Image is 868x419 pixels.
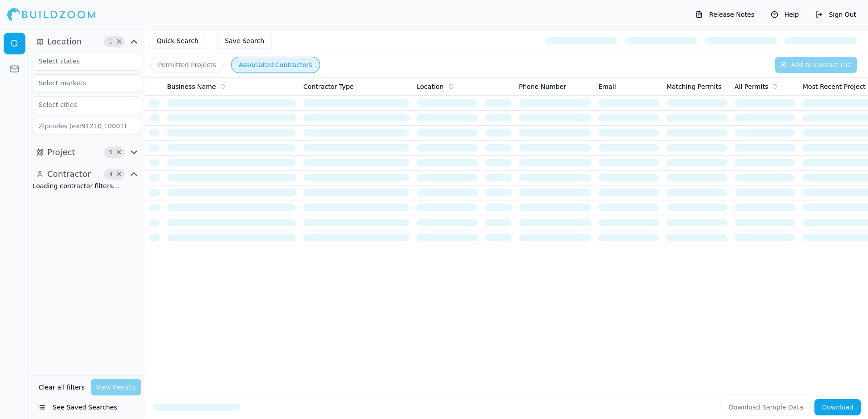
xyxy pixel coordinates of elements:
[33,97,129,113] input: Select cities
[33,145,141,160] button: Project5Clear Project filters
[231,57,320,73] button: Associated Contractors
[598,82,616,91] span: Email
[106,148,115,157] span: 5
[106,37,115,46] span: 1
[217,33,272,49] button: Save Search
[303,82,354,91] span: Contractor Type
[33,75,129,91] input: Select markets
[33,53,129,69] input: Select states
[149,33,206,49] button: Quick Search
[766,7,804,22] button: Help
[811,7,861,22] button: Sign Out
[33,118,141,134] input: Zipcodes (ex:91210,10001)
[150,57,224,73] button: Permitted Projects
[33,34,141,49] button: Location1Clear Location filters
[106,170,115,179] span: 4
[167,82,216,91] span: Business Name
[33,399,141,415] button: See Saved Searches
[47,146,75,159] span: Project
[116,39,123,44] span: Clear Location filters
[33,181,141,190] div: Loading contractor filters…
[814,399,861,415] button: Download
[666,82,721,91] span: Matching Permits
[116,150,123,155] span: Clear Project filters
[116,172,123,176] span: Clear Contractor filters
[47,168,91,180] span: Contractor
[691,7,759,22] button: Release Notes
[47,35,82,48] span: Location
[519,82,566,91] span: Phone Number
[36,379,87,395] button: Clear all filters
[417,82,444,91] span: Location
[33,167,141,181] button: Contractor4Clear Contractor filters
[735,82,768,91] span: All Permits
[803,82,866,91] span: Most Recent Project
